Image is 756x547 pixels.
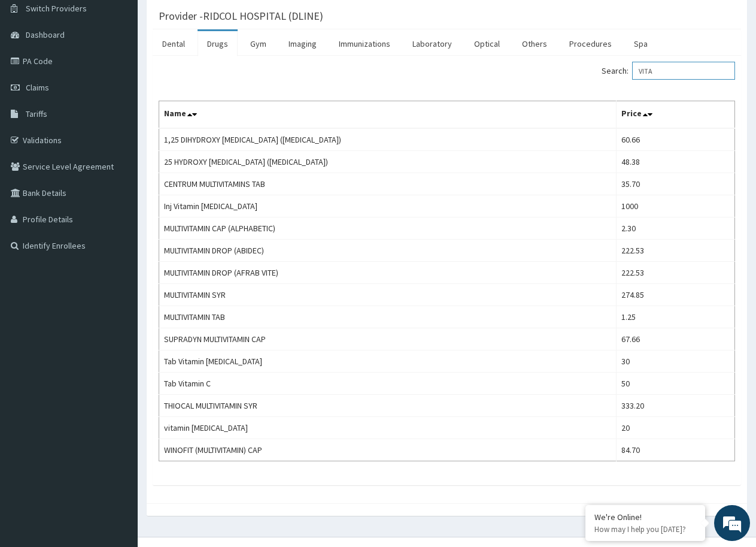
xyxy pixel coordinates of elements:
[159,101,617,129] th: Name
[159,128,617,151] td: 1,25 DIHYDROXY [MEDICAL_DATA] ([MEDICAL_DATA])
[512,31,557,56] a: Others
[617,439,735,461] td: 84.70
[159,373,617,395] td: Tab Vitamin C
[279,31,326,56] a: Imaging
[617,101,735,129] th: Price
[159,395,617,417] td: THIOCAL MULTIVITAMIN SYR
[617,417,735,439] td: 20
[617,306,735,328] td: 1.25
[617,151,735,173] td: 48.38
[329,31,400,56] a: Immunizations
[26,82,49,93] span: Claims
[617,350,735,373] td: 30
[198,31,238,56] a: Drugs
[159,284,617,306] td: MULTIVITAMIN SYR
[560,31,621,56] a: Procedures
[617,173,735,195] td: 35.70
[159,350,617,373] td: Tab Vitamin [MEDICAL_DATA]
[159,217,617,240] td: MULTIVITAMIN CAP (ALPHABETIC)
[617,328,735,350] td: 67.66
[632,62,735,80] input: Search:
[617,284,735,306] td: 274.85
[159,11,323,22] h3: Provider - RIDCOL HOSPITAL (DLINE)
[153,31,195,56] a: Dental
[26,108,47,119] span: Tariffs
[464,31,509,56] a: Optical
[602,62,735,80] label: Search:
[159,439,617,461] td: WINOFIT (MULTIVITAMIN) CAP
[26,29,65,40] span: Dashboard
[617,373,735,395] td: 50
[26,3,87,14] span: Switch Providers
[617,217,735,240] td: 2.30
[159,306,617,328] td: MULTIVITAMIN TAB
[617,240,735,262] td: 222.53
[617,128,735,151] td: 60.66
[159,173,617,195] td: CENTRUM MULTIVITAMINS TAB
[241,31,276,56] a: Gym
[159,417,617,439] td: vitamin [MEDICAL_DATA]
[159,240,617,262] td: MULTIVITAMIN DROP (ABIDEC)
[594,524,696,534] p: How may I help you today?
[159,195,617,217] td: Inj Vitamin [MEDICAL_DATA]
[159,328,617,350] td: SUPRADYN MULTIVITAMIN CAP
[69,151,165,272] span: We're online!
[196,6,225,35] div: Minimize live chat window
[624,31,657,56] a: Spa
[22,60,48,90] img: d_794563401_company_1708531726252_794563401
[62,67,201,83] div: Chat with us now
[403,31,462,56] a: Laboratory
[594,512,696,522] div: We're Online!
[159,262,617,284] td: MULTIVITAMIN DROP (AFRAB VITE)
[159,151,617,173] td: 25 HYDROXY [MEDICAL_DATA] ([MEDICAL_DATA])
[617,262,735,284] td: 222.53
[617,195,735,217] td: 1000
[6,327,228,369] textarea: Type your message and hit 'Enter'
[617,395,735,417] td: 333.20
